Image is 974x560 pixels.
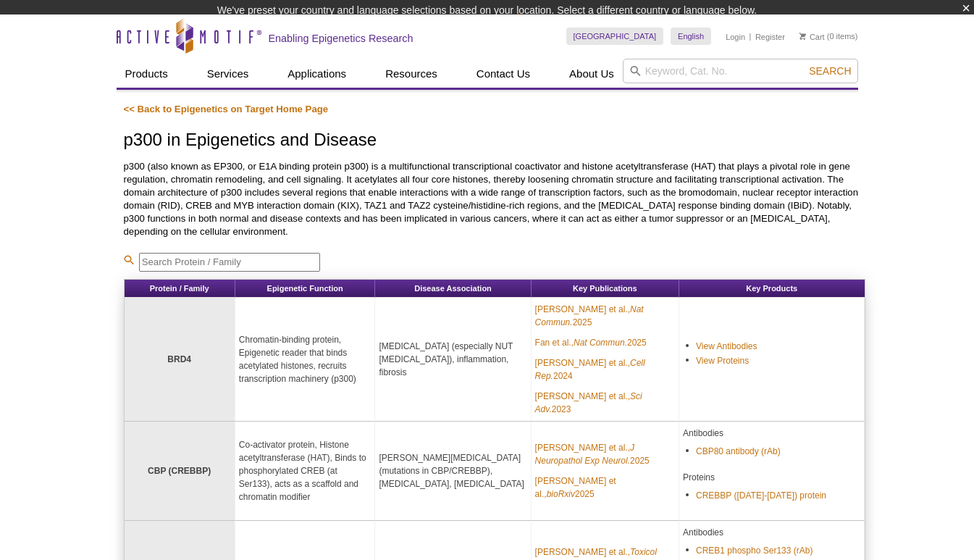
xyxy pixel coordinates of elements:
[750,28,752,45] li: |
[671,28,711,45] a: English
[623,59,858,83] input: Keyword, Cat. No.
[517,11,555,45] img: Change Here
[755,32,785,42] a: Register
[269,32,413,45] h2: Enabling Epigenetics Research
[124,160,865,238] p: p300 (also known as EP300, or E1A binding protein p300) is a multifunctional transcriptional coac...
[696,354,749,367] a: View Proteins
[535,443,634,466] em: J Neuropathol Exp Neurol.
[696,445,781,458] a: CBP80 antibody (rAb)
[117,60,177,88] a: Products
[683,427,860,440] p: Antibodies
[235,422,376,521] td: Co-activator protein, Histone acetyltransferase (HAT), Binds to phosphorylated CREB (at Ser133), ...
[167,354,191,364] strong: BRD4
[124,130,865,151] h1: p300 in Epigenetics and Disease
[124,104,329,114] a: << Back to Epigenetics on Target Home Page
[535,356,675,383] a: [PERSON_NAME] et al.,Cell Rep.2024
[535,390,675,416] a: [PERSON_NAME] et al.,Sci Adv.2023
[468,60,539,88] a: Contact Us
[535,475,675,501] a: [PERSON_NAME] et al.,bioRxiv2025
[377,60,446,88] a: Resources
[535,391,642,414] em: Sci Adv.
[683,471,860,484] p: Proteins
[198,60,258,88] a: Services
[535,304,644,327] em: Nat Commun.
[574,338,627,348] em: Nat Commun.
[561,60,623,88] a: About Us
[535,358,645,381] em: Cell Rep.
[679,280,865,298] th: Key Products
[375,280,531,298] th: Disease Association
[235,280,376,298] th: Epigenetic Function
[805,64,855,78] button: Search
[375,298,531,422] td: [MEDICAL_DATA] (especially NUT [MEDICAL_DATA]), inflammation, fibrosis
[726,32,745,42] a: Login
[696,340,757,353] a: View Antibodies
[799,28,858,45] li: (0 items)
[809,65,851,77] span: Search
[799,32,825,42] a: Cart
[683,526,860,539] p: Antibodies
[148,466,211,476] strong: CBP (CREBBP)
[535,303,675,329] a: [PERSON_NAME] et al.,Nat Commun.2025
[696,544,813,557] a: CREB1 phospho Ser133 (rAb)
[279,60,355,88] a: Applications
[235,298,376,422] td: Chromatin-binding protein, Epigenetic reader that binds acetylated histones, recruits transcripti...
[535,441,675,467] a: [PERSON_NAME] et al.,J Neuropathol Exp Neurol.2025
[375,422,531,521] td: [PERSON_NAME][MEDICAL_DATA] (mutations in CBP/CREBBP), [MEDICAL_DATA], [MEDICAL_DATA]
[799,33,806,40] img: Your Cart
[566,28,664,45] a: [GEOGRAPHIC_DATA]
[125,280,235,298] th: Protein / Family
[532,280,679,298] th: Key Publications
[547,489,575,499] em: bioRxiv
[535,336,647,349] a: Fan et al.,Nat Commun.2025
[139,253,320,272] input: Search Protein / Family
[696,489,826,502] a: CREBBP ([DATE]-[DATE]) protein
